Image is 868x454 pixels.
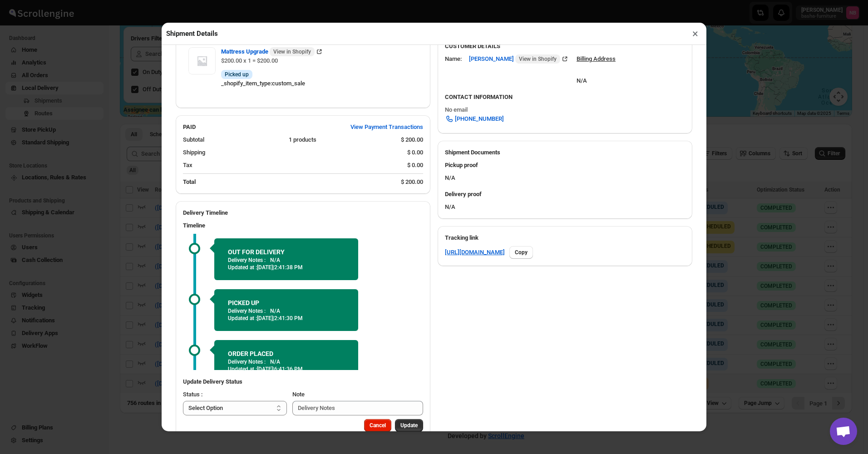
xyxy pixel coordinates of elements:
[345,120,429,134] button: View Payment Transactions
[221,47,315,56] span: Mattress Upgrade
[401,178,423,187] div: $ 200.00
[519,55,557,63] span: View in Shopify
[469,54,560,64] span: [PERSON_NAME]
[445,233,685,242] h3: Tracking link
[438,157,692,186] div: N/A
[183,178,196,185] b: Total
[515,249,528,256] span: Copy
[438,186,692,219] div: N/A
[364,419,391,432] button: Cancel
[257,315,303,321] span: [DATE] | 2:41:30 PM
[221,48,324,55] a: Mattress Upgrade View in Shopify
[445,42,685,51] h3: CUSTOMER DETAILS
[445,161,685,170] h3: Pickup proof
[273,48,311,55] span: View in Shopify
[183,135,281,144] div: Subtotal
[455,114,504,123] span: [PHONE_NUMBER]
[228,358,266,365] p: Delivery Notes :
[292,401,424,415] input: Delivery Notes
[407,161,423,170] div: $ 0.00
[228,257,266,264] p: Delivery Notes :
[292,391,305,398] span: Note
[270,307,280,315] p: N/A
[445,106,468,113] span: No email
[183,148,400,157] div: Shipping
[469,55,569,62] a: [PERSON_NAME] View in Shopify
[225,71,249,78] span: Picked up
[445,190,685,199] h3: Delivery proof
[183,221,423,230] h3: Timeline
[257,366,303,372] span: [DATE] | 6:41:36 PM
[401,135,423,144] div: $ 200.00
[439,112,509,126] a: [PHONE_NUMBER]
[289,135,394,144] div: 1 products
[188,47,216,74] img: Item
[400,422,418,429] span: Update
[228,349,345,358] h2: ORDER PLACED
[577,67,616,85] div: N/A
[509,246,533,259] button: Copy
[166,29,218,38] h2: Shipment Details
[228,264,345,271] p: Updated at :
[257,264,303,271] span: [DATE] | 2:41:38 PM
[228,247,345,257] h2: OUT FOR DELIVERY
[689,27,702,40] button: ×
[228,315,345,322] p: Updated at :
[445,248,505,257] a: [URL][DOMAIN_NAME]
[270,257,280,264] p: N/A
[183,123,196,132] h2: PAID
[228,307,266,315] p: Delivery Notes :
[445,54,462,64] div: Name:
[183,377,423,386] h3: Update Delivery Status
[370,422,386,429] span: Cancel
[395,419,423,432] button: Update
[407,148,423,157] div: $ 0.00
[350,123,423,132] span: View Payment Transactions
[183,208,423,217] h2: Delivery Timeline
[221,79,418,88] div: _shopify_item_type : custom_sale
[221,57,278,64] span: $200.00 x 1 = $200.00
[270,358,280,365] p: N/A
[228,298,345,307] h2: PICKED UP
[445,93,685,102] h3: CONTACT INFORMATION
[445,148,685,157] h2: Shipment Documents
[577,55,616,62] u: Billing Address
[183,391,202,398] span: Status :
[183,161,400,170] div: Tax
[830,418,857,445] a: Open chat
[228,365,345,373] p: Updated at :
